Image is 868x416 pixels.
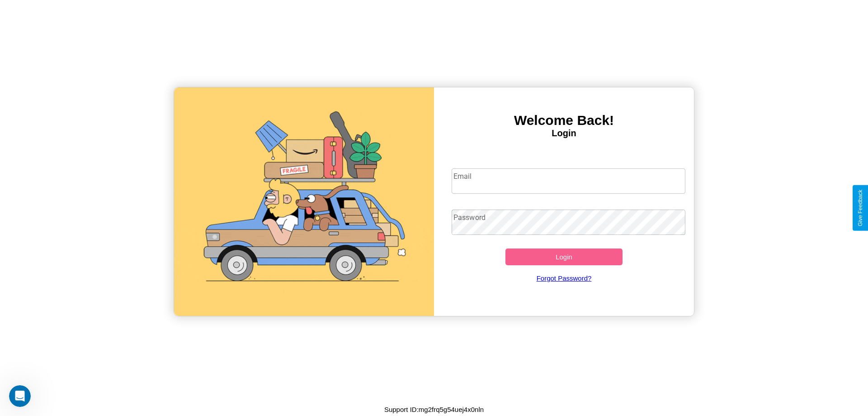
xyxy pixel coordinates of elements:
[434,128,694,139] h4: Login
[384,403,484,416] p: Support ID: mg2frq5g54uej4x0nln
[9,385,31,407] iframe: Intercom live chat
[857,190,863,226] div: Give Feedback
[434,113,694,128] h3: Welcome Back!
[447,265,681,291] a: Forgot Password?
[505,249,623,265] button: Login
[174,87,434,316] img: gif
